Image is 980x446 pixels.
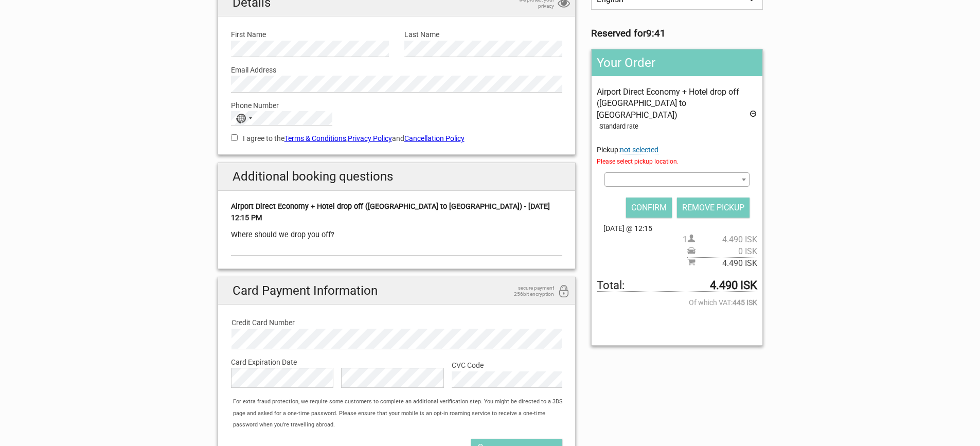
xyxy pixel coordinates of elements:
[231,112,257,125] button: Selected country
[231,133,563,144] label: I agree to the , and
[687,257,757,269] span: Subtotal
[231,64,563,76] label: Email Address
[599,121,757,132] div: Standard rate
[597,223,757,234] span: [DATE] @ 12:15
[597,280,757,292] span: Total to be paid
[597,146,757,167] span: Pickup:
[620,146,658,154] span: Change pickup place
[696,246,757,257] span: 0 ISK
[284,134,346,142] a: Terms & Conditions
[404,29,562,40] label: Last Name
[683,234,757,245] span: 1 person(s)
[218,163,576,190] h2: Additional booking questions
[597,297,757,308] span: Of which VAT:
[646,28,666,39] strong: 9:41
[404,134,465,142] a: Cancellation Policy
[592,49,762,76] h2: Your Order
[597,87,739,120] span: Airport Direct Economy + Hotel drop off ([GEOGRAPHIC_DATA] to [GEOGRAPHIC_DATA])
[558,285,570,299] i: 256bit encryption
[687,246,757,257] span: Pickup price
[231,229,563,241] div: Where should we drop you off?
[218,277,576,305] h2: Card Payment Information
[677,198,750,218] input: REMOVE PICKUP
[231,356,563,368] label: Card Expiration Date
[231,317,562,328] label: Credit Card Number
[710,280,757,291] strong: 4.490 ISK
[348,134,392,142] a: Privacy Policy
[503,285,554,297] span: secure payment 256bit encryption
[231,29,389,40] label: First Name
[696,234,757,245] span: 4.490 ISK
[597,156,757,167] span: Please select pickup location.
[231,100,563,111] label: Phone Number
[231,201,563,224] div: Airport Direct Economy + Hotel drop off ([GEOGRAPHIC_DATA] to [GEOGRAPHIC_DATA]) - [DATE] 12:15 PM
[696,258,757,269] span: 4.490 ISK
[733,297,757,308] strong: 445 ISK
[14,18,116,26] p: We're away right now. Please check back later!
[626,198,672,218] input: CONFIRM
[591,28,762,39] h3: Reserved for
[118,16,131,28] button: Open LiveChat chat widget
[452,360,562,371] label: CVC Code
[228,396,575,431] div: For extra fraud protection, we require some customers to complete an additional verification step...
